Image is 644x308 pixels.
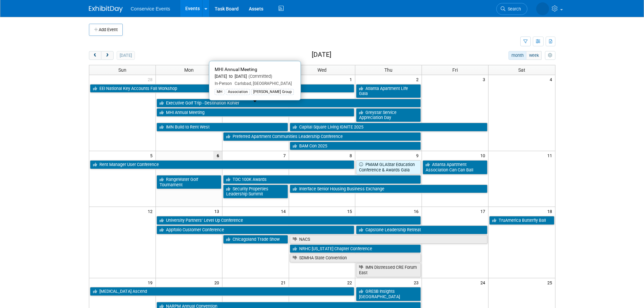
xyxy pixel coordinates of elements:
span: 28 [147,75,156,84]
a: Preferred Apartment Communities Leadership Conference [223,132,421,141]
span: (Committed) [247,74,272,79]
span: Carlsbad, [GEOGRAPHIC_DATA] [232,81,292,86]
span: In-Person [215,81,232,86]
a: BAM Con 2025 [290,142,421,150]
a: Appfolio Customer Conference [157,226,355,234]
span: 8 [349,151,355,160]
span: 3 [482,75,488,84]
span: 15 [347,207,355,215]
span: 23 [413,278,422,287]
span: 1 [349,75,355,84]
a: Atlanta Apartment Association Can Can Ball [423,160,487,174]
span: 19 [147,278,156,287]
button: myCustomButton [545,51,555,60]
div: Association [226,89,250,95]
img: ExhibitDay [89,6,123,13]
button: month [508,51,526,60]
span: Sat [518,67,525,73]
a: IMN Distressed CRE Forum East [356,263,421,277]
button: Add Event [89,24,123,36]
span: 14 [280,207,289,215]
a: Capital Square Living IGNITE 2025 [290,123,488,132]
span: 5 [149,151,156,160]
a: Search [475,3,506,15]
span: 2 [415,75,422,84]
a: EEI National Key Accounts Fall Workshop [90,84,355,93]
span: Search [484,6,500,11]
span: 6 [213,151,222,160]
a: Capstone Leadership Retreat [356,226,487,234]
a: Executive Golf Trip - Destination Kohler [157,99,421,108]
span: 10 [480,151,488,160]
a: SDMHA State Convention [290,254,421,262]
span: 17 [480,207,488,215]
a: TDC 100K Awards [223,175,421,184]
button: next [101,51,114,60]
button: week [526,51,542,60]
div: [DATE] to [DATE] [215,74,295,79]
span: 16 [413,207,422,215]
span: MHI Annual Meeting [215,67,257,72]
span: 25 [547,278,555,287]
span: Sun [118,67,126,73]
span: 4 [549,75,555,84]
a: University Partners’ Level Up Conference [157,216,421,225]
span: 24 [480,278,488,287]
a: GRESB Insights [GEOGRAPHIC_DATA] [356,287,421,301]
span: 12 [147,207,156,215]
div: [PERSON_NAME] Group [251,89,294,95]
img: Abby Reaves [515,4,549,11]
a: MHI Annual Meeting [157,108,355,117]
a: RangeWater Golf Tournament [157,175,221,189]
span: 7 [283,151,289,160]
span: Conservice Events [131,6,170,11]
a: Greystar Service Appreciation Day [356,108,421,122]
a: NACS [290,235,488,244]
button: [DATE] [117,51,135,60]
a: IMN Build to Rent West [157,123,288,132]
a: Security Properties Leadership Summit [223,185,288,198]
span: 9 [415,151,422,160]
a: NRHC [US_STATE] Chapter Conference [290,244,421,253]
span: Mon [184,67,194,73]
span: Fri [452,67,458,73]
span: 11 [547,151,555,160]
span: 21 [280,278,289,287]
button: prev [89,51,101,60]
a: Interface Senior Housing Business Exchange [290,185,488,193]
a: [MEDICAL_DATA] Ascend [90,287,355,296]
a: TruAmerica Butterfly Ball [489,216,554,225]
span: 13 [214,207,222,215]
span: 20 [214,278,222,287]
span: Wed [317,67,327,73]
span: 22 [347,278,355,287]
i: Personalize Calendar [548,53,552,58]
span: 18 [547,207,555,215]
div: MH [215,89,224,95]
a: PMAM GLAStar Education Conference & Awards Gala [356,160,421,174]
span: Thu [384,67,392,73]
a: Atlanta Apartment Life Gala [356,84,421,98]
a: Rent Manager User Conference [90,160,355,169]
h2: [DATE] [312,51,331,58]
a: Chicagoland Trade Show [223,235,288,244]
